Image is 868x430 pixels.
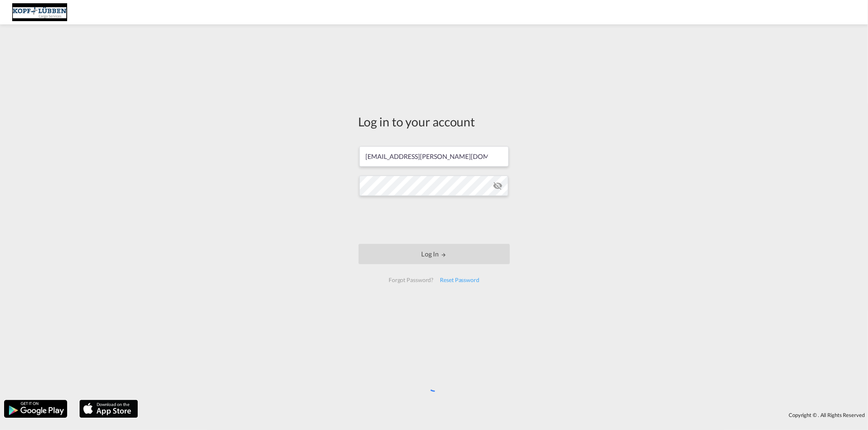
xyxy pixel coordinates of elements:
[437,273,483,287] div: Reset Password
[493,181,503,191] md-icon: icon-eye-off
[359,113,510,130] div: Log in to your account
[385,273,437,287] div: Forgot Password?
[12,3,67,22] img: 25cf3bb0aafc11ee9c4fdbd399af7748.JPG
[142,408,868,422] div: Copyright © . All Rights Reserved
[359,146,509,167] input: Enter email/phone number
[79,399,139,419] img: apple.png
[372,204,496,236] iframe: reCAPTCHA
[359,244,510,264] button: LOGIN
[3,399,68,419] img: google.png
